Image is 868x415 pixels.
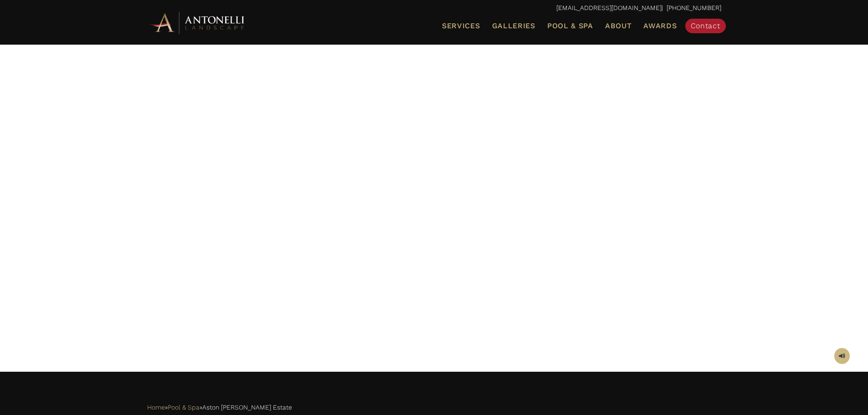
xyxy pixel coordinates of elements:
[438,20,484,32] a: Services
[605,22,632,30] span: About
[147,402,165,414] a: Home
[488,20,539,32] a: Galleries
[147,400,721,414] nav: Breadcrumbs
[547,21,593,30] span: Pool & Spa
[556,4,662,11] a: [EMAIL_ADDRESS][DOMAIN_NAME]
[168,402,200,414] a: Pool & Spa
[640,20,680,32] a: Awards
[147,2,721,14] p: | [PHONE_NUMBER]
[147,402,292,414] span: » »
[643,21,677,30] span: Awards
[544,20,597,32] a: Pool & Spa
[601,20,636,32] a: About
[147,10,247,35] img: Antonelli Horizontal Logo
[202,402,292,414] span: Aston [PERSON_NAME] Estate
[492,21,535,30] span: Galleries
[442,22,480,30] span: Services
[691,21,720,30] span: Contact
[685,19,726,33] a: Contact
